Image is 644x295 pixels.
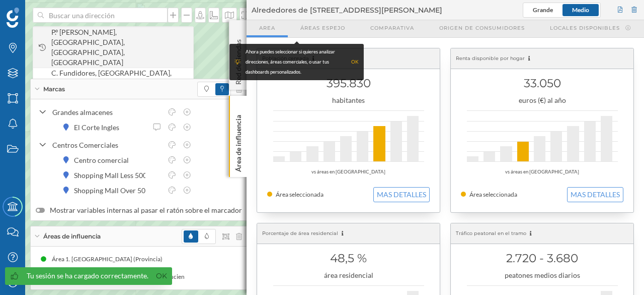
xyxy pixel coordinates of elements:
div: euros (€) al año [461,95,623,105]
button: MAS DETALLES [567,187,623,202]
p: Área de influencia [233,111,244,172]
span: Origen de consumidores [439,24,525,32]
span: Grande [533,6,553,14]
div: Ahora puedes seleccionar si quieres analizar direcciones, áreas comerciales, o usar tus dashboard... [246,47,346,77]
button: MAS DETALLES [373,187,430,202]
div: Porcentaje de área residencial [257,223,440,244]
p: Red de tiendas [233,35,244,85]
span: Comparativa [370,24,414,32]
span: C. Fundidores, [GEOGRAPHIC_DATA], [GEOGRAPHIC_DATA], [GEOGRAPHIC_DATA] [51,68,188,98]
div: OK [351,57,359,67]
span: Soporte [20,7,56,16]
div: Tu sesión se ha cargado correctamente. [27,271,148,281]
div: Shopping Mall Less 50000 [74,170,160,181]
div: área residencial [267,270,430,280]
span: Medio [572,6,589,14]
a: Ok [153,270,170,282]
span: P.º [PERSON_NAME], [GEOGRAPHIC_DATA], [GEOGRAPHIC_DATA], [GEOGRAPHIC_DATA] [51,27,188,68]
div: peatones medios diarios [461,270,623,280]
h1: 2.720 - 3.680 [461,249,623,268]
h1: 33.050 [461,74,623,93]
h1: 48,5 % [267,249,430,268]
span: Áreas de influencia [43,232,101,241]
div: Shopping Mall Alimentation [74,200,167,211]
div: habitantes [267,95,430,105]
div: vs áreas en [GEOGRAPHIC_DATA] [461,167,623,177]
span: Área seleccionada [469,191,517,198]
label: Mostrar variables internas al pasar el ratón sobre el marcador [36,205,242,215]
div: Área 1. [GEOGRAPHIC_DATA] (Provincia) [52,254,168,264]
div: Renta disponible por hogar [451,48,633,69]
span: Marcas [43,85,65,94]
div: vs áreas en [GEOGRAPHIC_DATA] [267,167,430,177]
div: Tráfico peatonal en el tramo [451,223,633,244]
div: Centro comercial [74,155,134,165]
span: Area [259,24,275,32]
div: Shopping Mall Over 50000 [74,185,163,196]
div: Centros Comerciales [52,140,162,150]
div: El Corte Ingles [74,122,124,133]
span: Alrededores de [STREET_ADDRESS][PERSON_NAME] [252,5,442,15]
span: Áreas espejo [300,24,345,32]
div: Grandes almacenes [52,107,162,117]
span: Área seleccionada [276,191,324,198]
span: Locales disponibles [550,24,620,32]
img: Geoblink Logo [7,8,19,28]
h1: 395.830 [267,74,430,93]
